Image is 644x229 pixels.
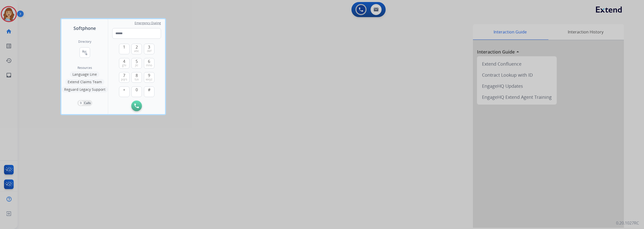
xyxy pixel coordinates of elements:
span: mno [146,63,152,67]
span: + [123,87,125,93]
span: 7 [123,72,125,78]
button: Extend Claims Team [65,79,104,85]
span: jkl [135,63,138,67]
span: 8 [136,72,138,78]
span: def [147,49,151,53]
button: 6mno [144,58,154,69]
button: 8tuv [131,72,142,83]
span: 4 [123,58,125,64]
button: Language Line [70,71,99,77]
span: 3 [148,44,150,50]
span: wxyz [146,77,152,81]
button: 1 [119,44,130,54]
button: 7pqrs [119,72,130,83]
span: Resources [77,66,92,70]
span: 5 [136,58,138,64]
span: tuv [135,77,139,81]
button: 0Calls [77,100,92,106]
h2: Directory [78,40,91,44]
span: # [148,87,150,93]
button: 2abc [131,44,142,54]
span: 9 [148,72,150,78]
button: # [144,86,154,97]
span: Emergency Dialing [135,21,161,25]
span: abc [134,49,139,53]
button: + [119,86,130,97]
p: 0.20.1027RC [616,220,639,226]
span: 2 [136,44,138,50]
button: 5jkl [131,58,142,69]
button: 9wxyz [144,72,154,83]
button: 4ghi [119,58,130,69]
span: 1 [123,44,125,50]
button: 0 [131,86,142,97]
span: ghi [122,63,126,67]
span: Softphone [73,25,96,32]
span: 0 [136,87,138,93]
p: Calls [84,101,91,105]
button: 3def [144,44,154,54]
button: Reguard Legacy Support [62,86,108,93]
span: pqrs [121,77,127,81]
p: 0 [79,101,83,105]
span: 6 [148,58,150,64]
img: call-button [134,104,139,108]
mat-icon: connect_without_contact [82,50,88,56]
